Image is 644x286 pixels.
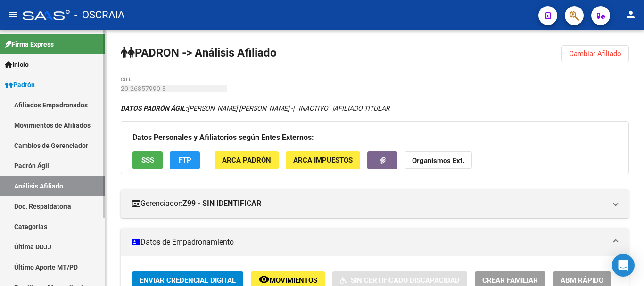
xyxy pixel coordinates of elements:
[215,151,279,169] button: ARCA Padrón
[270,276,317,285] span: Movimientos
[121,189,629,218] mat-expansion-panel-header: Gerenciador:Z99 - SIN IDENTIFICAR
[286,151,360,169] button: ARCA Impuestos
[612,254,635,277] div: Open Intercom Messenger
[258,274,270,285] mat-icon: remove_red_eye
[74,5,124,25] span: - OSCRAIA
[170,151,200,169] button: FTP
[293,156,353,165] span: ARCA Impuestos
[561,276,603,285] span: ABM Rápido
[141,156,154,165] span: SSS
[121,105,293,112] span: [PERSON_NAME] [PERSON_NAME] -
[132,198,606,209] mat-panel-title: Gerenciador:
[5,39,54,49] span: Firma Express
[132,131,617,144] h3: Datos Personales y Afiliatorios según Entes Externos:
[121,228,629,256] mat-expansion-panel-header: Datos de Empadronamiento
[222,156,271,165] span: ARCA Padrón
[351,276,460,285] span: Sin Certificado Discapacidad
[625,9,636,20] mat-icon: person
[569,49,621,58] span: Cambiar Afiliado
[561,45,629,62] button: Cambiar Afiliado
[412,157,464,165] strong: Organismos Ext.
[405,151,472,169] button: Organismos Ext.
[121,105,187,112] strong: DATOS PADRÓN ÁGIL:
[140,276,236,285] span: Enviar Credencial Digital
[132,237,606,247] mat-panel-title: Datos de Empadronamiento
[121,46,277,59] strong: PADRON -> Análisis Afiliado
[334,105,390,112] span: AFILIADO TITULAR
[8,9,19,20] mat-icon: menu
[132,151,163,169] button: SSS
[482,276,538,285] span: Crear Familiar
[121,105,390,112] i: | INACTIVO |
[5,59,29,70] span: Inicio
[5,80,35,90] span: Padrón
[182,198,261,209] strong: Z99 - SIN IDENTIFICAR
[179,156,191,165] span: FTP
